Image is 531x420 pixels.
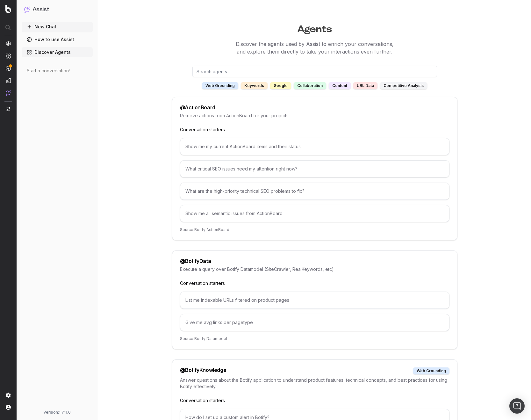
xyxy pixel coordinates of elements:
[380,82,427,89] div: competitive analysis
[202,82,238,89] div: web grounding
[5,5,11,13] img: Botify logo
[6,107,10,111] img: Switch project
[180,367,226,374] div: @ BotifyKnowledge
[294,82,326,89] div: collaboration
[6,66,11,71] img: Activation
[353,82,377,89] div: URL data
[6,53,11,59] img: Intelligence
[98,20,531,35] h1: Agents
[180,227,449,232] p: Source: Botify ActionBoard
[6,78,11,83] img: Studio
[98,40,531,55] p: Discover the agents used by Assist to enrich your conversations, and explore them directly to tak...
[180,205,449,222] div: Show me all semantic issues from ActionBoard
[509,398,525,414] div: Open Intercom Messenger
[24,410,90,415] div: version: 1.711.0
[192,66,437,77] input: Search agents...
[6,393,11,398] img: Setting
[180,266,449,272] p: Execute a query over Botify Datamodel (SiteCrawler, RealKeywords, etc)
[180,160,449,177] div: What critical SEO issues need my attention right now?
[27,68,88,74] div: Start a conversation!
[270,82,291,89] div: google
[180,112,449,119] p: Retrieve actions from ActionBoard for your projects
[413,367,449,374] div: web grounding
[6,41,11,46] img: Analytics
[180,292,449,309] div: List me indexable URLs filtered on product pages
[241,82,268,89] div: keywords
[180,336,449,341] p: Source: Botify Datamodel
[180,127,449,133] p: Conversation starters
[32,5,49,14] h1: Assist
[180,314,449,331] div: Give me avg links per pagetype
[329,82,351,89] div: content
[180,280,449,286] p: Conversation starters
[22,47,93,57] a: Discover Agents
[180,377,449,390] p: Answer questions about the Botify application to understand product features, technical concepts,...
[24,5,90,14] button: Assist
[6,405,11,410] img: My account
[180,105,215,110] div: @ ActionBoard
[180,183,449,200] div: What are the high-priority technical SEO problems to fix?
[180,258,211,264] div: @ BotifyData
[6,90,11,96] img: Assist
[180,397,449,404] p: Conversation starters
[22,22,93,32] button: New Chat
[180,138,449,155] div: Show me my current ActionBoard items and their status
[22,34,93,45] a: How to use Assist
[24,6,30,12] img: Assist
